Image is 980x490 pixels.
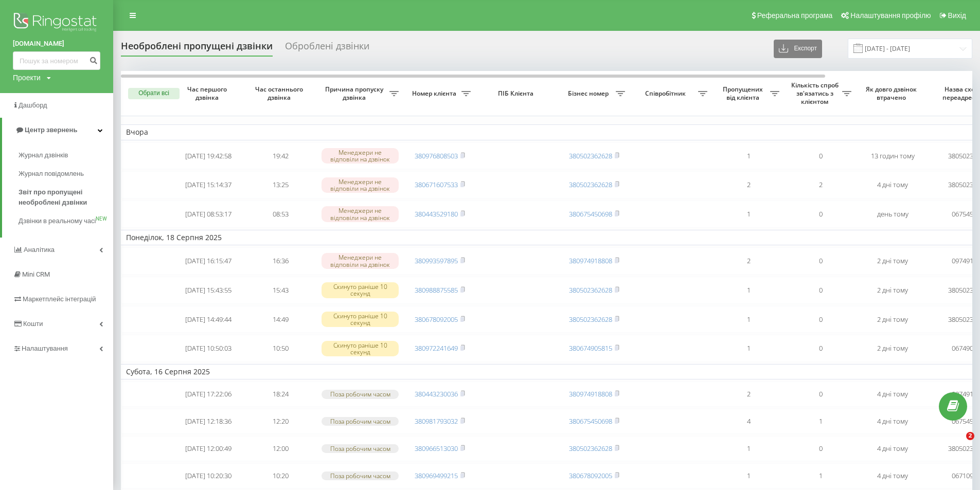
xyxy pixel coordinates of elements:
span: Кошти [23,320,43,328]
td: 1 [712,306,785,333]
td: 0 [785,201,857,228]
td: 4 дні тому [857,436,929,461]
div: Поза робочим часом [322,417,399,426]
span: Mini CRM [22,270,50,278]
a: 380674905815 [569,343,612,353]
td: 2 [712,171,785,198]
td: 2 [785,171,857,198]
span: Пропущених від клієнта [718,85,770,101]
a: Дзвінки в реальному часіNEW [19,212,113,230]
td: 4 [712,409,785,434]
a: 380502362628 [569,315,612,324]
span: Дашборд [19,101,47,109]
td: 12:00 [244,436,316,461]
span: Реферальна програма [757,11,833,20]
div: Поза робочим часом [322,444,399,453]
div: Оброблені дзвінки [285,41,369,57]
div: Менеджери не відповіли на дзвінок [322,177,399,193]
span: Звіт про пропущені необроблені дзвінки [19,187,108,208]
span: Час останнього дзвінка [253,85,308,101]
a: 380678092005 [415,315,458,324]
td: [DATE] 08:53:17 [172,201,244,228]
td: 1 [785,409,857,434]
a: 380502362628 [569,151,612,160]
span: Журнал дзвінків [19,150,68,160]
div: Необроблені пропущені дзвінки [121,41,273,57]
td: 0 [785,247,857,275]
a: 380443529180 [415,209,458,219]
td: [DATE] 14:49:44 [172,306,244,333]
td: [DATE] 15:14:37 [172,171,244,198]
span: Як довго дзвінок втрачено [865,85,920,101]
td: 14:49 [244,306,316,333]
a: 380443230036 [415,389,458,398]
td: [DATE] 12:00:49 [172,436,244,461]
td: 13 годин тому [857,142,929,170]
td: 4 дні тому [857,382,929,407]
td: день тому [857,201,929,228]
td: [DATE] 10:50:03 [172,335,244,362]
td: 2 дні тому [857,335,929,362]
td: 1 [712,201,785,228]
td: 18:24 [244,382,316,407]
span: Кількість спроб зв'язатись з клієнтом [790,81,842,105]
button: Експорт [774,40,822,58]
a: 380502362628 [569,444,612,453]
td: 0 [785,382,857,407]
div: Проекти [13,72,41,83]
td: 19:42 [244,142,316,170]
a: 380502362628 [569,285,612,295]
td: 12:20 [244,409,316,434]
a: 380988875585 [415,285,458,295]
td: 4 дні тому [857,463,929,488]
td: 10:50 [244,335,316,362]
span: Дзвінки в реальному часі [19,216,96,226]
td: [DATE] 12:18:36 [172,409,244,434]
span: Вихід [948,11,966,20]
td: 1 [712,436,785,461]
td: 0 [785,335,857,362]
td: 1 [712,335,785,362]
span: Номер клієнта [409,89,461,98]
td: 15:43 [244,277,316,304]
a: 380969499215 [415,471,458,480]
a: [DOMAIN_NAME] [13,39,100,49]
input: Пошук за номером [13,51,100,70]
span: Журнал повідомлень [19,169,84,179]
div: Скинуто раніше 10 секунд [322,341,399,356]
span: Співробітник [635,89,698,98]
a: 380966513030 [415,444,458,453]
div: Менеджери не відповіли на дзвінок [322,148,399,164]
td: 4 дні тому [857,171,929,198]
a: 380993597895 [415,256,458,265]
td: 08:53 [244,201,316,228]
a: 380974918808 [569,389,612,398]
div: Поза робочим часом [322,471,399,480]
td: [DATE] 17:22:06 [172,382,244,407]
div: Менеджери не відповіли на дзвінок [322,253,399,268]
a: 380981793032 [415,416,458,426]
td: 0 [785,306,857,333]
td: 4 дні тому [857,409,929,434]
a: Журнал повідомлень [19,165,113,183]
a: 380974918808 [569,256,612,265]
td: [DATE] 16:15:47 [172,247,244,275]
td: 2 дні тому [857,306,929,333]
td: [DATE] 10:20:30 [172,463,244,488]
td: 0 [785,277,857,304]
div: Поза робочим часом [322,390,399,398]
td: 13:25 [244,171,316,198]
td: 0 [785,436,857,461]
span: 2 [966,432,974,440]
a: Центр звернень [2,118,113,142]
span: Бізнес номер [563,89,616,98]
span: Налаштування профілю [850,11,931,20]
td: 10:20 [244,463,316,488]
td: [DATE] 15:43:55 [172,277,244,304]
div: Менеджери не відповіли на дзвінок [322,206,399,222]
td: 2 дні тому [857,277,929,304]
span: Маркетплейс інтеграцій [23,295,96,303]
span: ПІБ Клієнта [485,89,549,98]
span: Налаштування [22,344,68,352]
td: 1 [712,277,785,304]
